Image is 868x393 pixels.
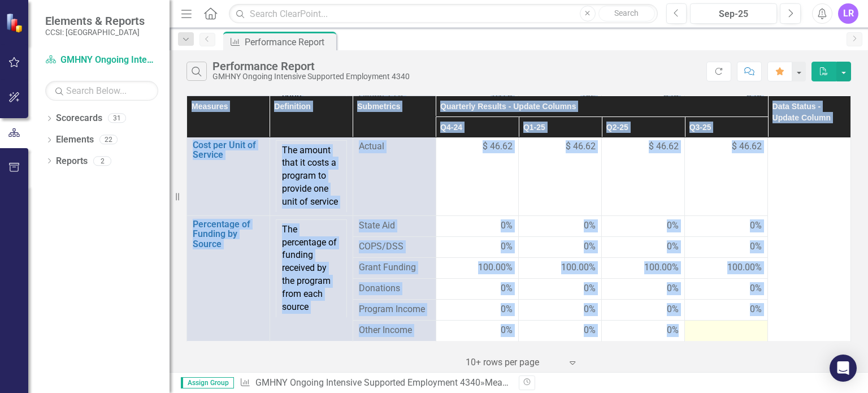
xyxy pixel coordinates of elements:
td: Double-Click to Edit [602,136,685,215]
td: Double-Click to Edit [602,236,685,257]
td: Double-Click to Edit [436,278,519,299]
span: 0% [584,240,596,253]
td: Double-Click to Edit Right Click for Context Menu [187,136,270,215]
td: Double-Click to Edit [436,215,519,236]
div: Performance Report [212,60,410,72]
span: 0% [667,303,679,316]
div: Sep-25 [694,7,773,21]
span: 0% [584,282,596,295]
td: Double-Click to Edit [436,136,519,215]
span: 0% [750,303,762,316]
span: Elements & Reports [45,14,145,28]
span: $ 46.62 [649,140,679,153]
td: Double-Click to Edit [602,215,685,236]
a: Reports [56,155,88,168]
span: Assign Group [181,377,234,388]
div: » » [240,377,510,390]
td: Double-Click to Edit [602,299,685,320]
td: Double-Click to Edit [436,236,519,257]
span: 0% [501,240,513,253]
span: 0% [667,324,679,337]
span: 100.00% [644,261,679,274]
td: Double-Click to Edit [519,215,602,236]
button: Sep-25 [690,3,777,24]
span: 0% [501,219,513,232]
input: Search Below... [45,81,158,101]
td: Double-Click to Edit [519,278,602,299]
span: Grant Funding [359,261,430,274]
td: Double-Click to Edit [685,236,768,257]
span: State Aid [359,219,430,232]
span: Actual [359,140,430,153]
td: Double-Click to Edit [602,257,685,278]
span: 0% [501,324,513,337]
span: 100.00% [561,261,596,274]
span: COPS/DSS [359,240,430,253]
span: Program Income [359,303,430,316]
button: Search [598,6,655,21]
div: 31 [108,114,126,123]
span: 100.00% [727,261,762,274]
td: The amount that it costs a program to provide one unit of service [276,140,346,212]
span: 0% [750,240,762,253]
td: The percentage of funding received by the program from each source [276,219,346,317]
td: Double-Click to Edit [602,278,685,299]
span: 0% [750,219,762,232]
td: Double-Click to Edit [436,257,519,278]
button: LR [838,3,858,24]
td: Double-Click to Edit [519,320,602,341]
td: Double-Click to Edit [519,257,602,278]
span: 0% [667,282,679,295]
a: Elements [56,133,94,146]
div: 2 [93,156,111,166]
span: $ 46.62 [566,140,596,153]
small: CCSI: [GEOGRAPHIC_DATA] [45,28,145,37]
a: GMHNY Ongoing Intensive Supported Employment 4340 [45,54,158,67]
div: 22 [99,135,118,145]
span: 0% [501,282,513,295]
a: Scorecards [56,112,102,125]
span: 100.00% [478,261,513,274]
span: 0% [667,219,679,232]
td: Double-Click to Edit [519,236,602,257]
span: 0% [667,240,679,253]
td: Double-Click to Edit [436,299,519,320]
span: Search [614,8,639,18]
span: $ 46.62 [483,140,513,153]
a: Measures [485,377,524,388]
span: 0% [584,303,596,316]
td: Double-Click to Edit [436,320,519,341]
span: 0% [750,282,762,295]
img: ClearPoint Strategy [6,13,25,33]
td: Double-Click to Edit [685,278,768,299]
td: Double-Click to Edit [685,299,768,320]
div: Performance Report [245,35,333,49]
td: Double-Click to Edit [602,320,685,341]
span: Other Income [359,324,430,337]
td: Double-Click to Edit [685,320,768,341]
input: Search ClearPoint... [229,4,657,24]
td: Double-Click to Edit [685,136,768,215]
span: Donations [359,282,430,295]
div: Open Intercom Messenger [830,355,857,382]
span: 0% [584,219,596,232]
td: Double-Click to Edit [685,215,768,236]
td: Double-Click to Edit [685,257,768,278]
td: Double-Click to Edit Right Click for Context Menu [187,215,270,341]
span: 0% [584,324,596,337]
a: Cost per Unit of Service [193,140,264,160]
span: $ 46.62 [732,140,762,153]
span: 0% [501,303,513,316]
a: Percentage of Funding by Source [193,219,264,249]
div: GMHNY Ongoing Intensive Supported Employment 4340 [212,72,410,81]
a: GMHNY Ongoing Intensive Supported Employment 4340 [255,377,480,388]
td: Double-Click to Edit [519,136,602,215]
td: Double-Click to Edit [519,299,602,320]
